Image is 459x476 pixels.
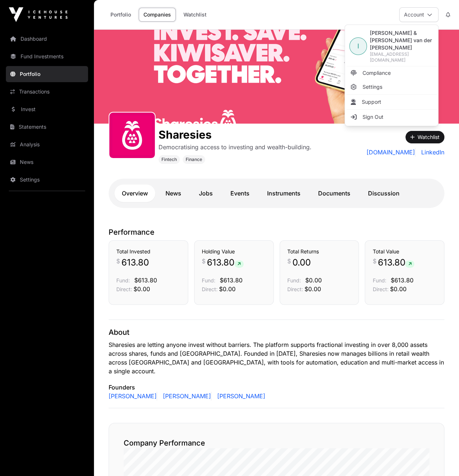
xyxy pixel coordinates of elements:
[6,48,88,65] a: Fund Investments
[6,31,88,47] a: Dashboard
[363,83,382,91] span: Settings
[6,154,88,170] a: News
[370,29,434,51] span: [PERSON_NAME] & [PERSON_NAME] van der [PERSON_NAME]
[116,257,120,266] span: $
[6,172,88,188] a: Settings
[287,257,291,266] span: $
[160,392,211,400] a: [PERSON_NAME]
[116,286,132,292] span: Direct:
[372,257,376,266] span: $
[363,113,383,121] span: Sign Out
[390,277,413,284] span: $613.80
[305,277,322,284] span: $0.00
[112,116,152,155] img: sharesies_logo.jpeg
[399,7,438,22] button: Account
[94,30,459,124] img: Sharesies
[109,227,444,237] p: Performance
[207,257,244,268] span: 613.80
[372,248,437,255] h3: Total Value
[116,277,130,283] span: Fund:
[179,8,211,22] a: Watchlist
[202,286,218,292] span: Direct:
[287,248,351,255] h3: Total Returns
[346,110,437,124] li: Sign Out
[311,184,358,202] a: Documents
[109,383,444,392] p: Founders
[405,131,444,143] button: Watchlist
[260,184,308,202] a: Instruments
[346,80,437,94] a: Settings
[124,438,429,448] h2: Company Performance
[422,441,459,476] iframe: Chat Widget
[372,277,386,283] span: Fund:
[287,286,303,292] span: Direct:
[106,8,136,22] a: Portfolio
[202,257,205,266] span: $
[362,98,381,106] span: Support
[186,157,202,162] span: Finance
[159,143,312,151] p: Democratising access to investing and wealth-building.
[346,95,437,109] li: Support
[109,327,444,337] p: About
[219,285,236,293] span: $0.00
[9,7,68,22] img: Icehouse Ventures Logo
[220,277,243,284] span: $613.80
[346,66,437,80] a: Compliance
[378,257,414,268] span: 613.80
[116,248,181,255] h3: Total Invested
[287,277,301,283] span: Fund:
[109,392,157,400] a: [PERSON_NAME]
[418,148,444,157] a: LinkedIn
[390,285,406,293] span: $0.00
[370,51,434,63] span: [EMAIL_ADDRESS][DOMAIN_NAME]
[372,286,388,292] span: Direct:
[292,257,311,268] span: 0.00
[367,148,415,157] a: [DOMAIN_NAME]
[134,285,150,293] span: $0.00
[363,69,391,77] span: Compliance
[202,248,266,255] h3: Holding Value
[305,285,321,293] span: $0.00
[161,157,177,162] span: Fintech
[223,184,257,202] a: Events
[6,101,88,117] a: Invest
[114,184,155,202] a: Overview
[6,136,88,153] a: Analysis
[114,184,438,202] nav: Tabs
[134,277,157,284] span: $613.80
[121,257,149,268] span: 613.80
[214,392,265,400] a: [PERSON_NAME]
[192,184,220,202] a: Jobs
[6,119,88,135] a: Statements
[357,41,359,51] span: I
[158,184,189,202] a: News
[139,8,176,22] a: Companies
[361,184,407,202] a: Discussion
[109,340,444,376] p: Sharesies are letting anyone invest without barriers. The platform supports fractional investing ...
[159,128,312,141] h1: Sharesies
[202,277,215,283] span: Fund:
[6,84,88,100] a: Transactions
[6,66,88,82] a: Portfolio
